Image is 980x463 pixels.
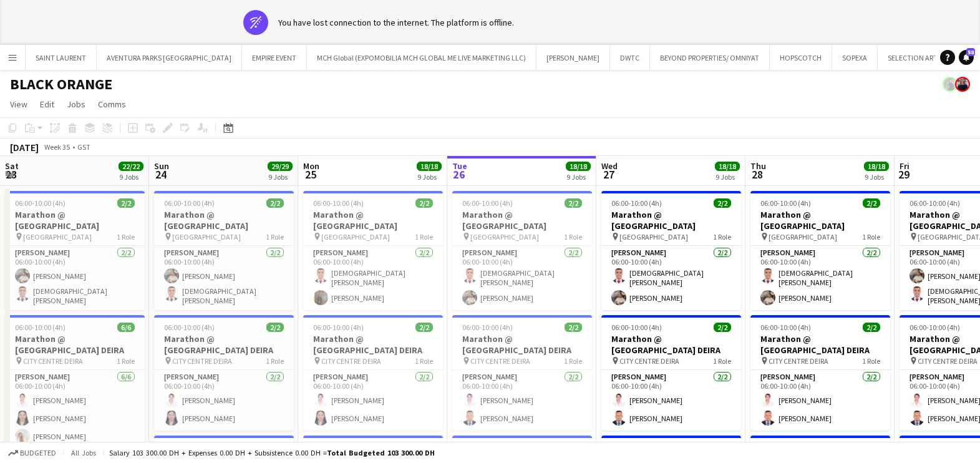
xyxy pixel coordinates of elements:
h3: Marathon @ [GEOGRAPHIC_DATA] [601,209,741,232]
span: Wed [601,160,618,172]
span: 22/22 [119,162,143,171]
button: SOPEXA [832,46,878,70]
span: 29/29 [268,162,293,171]
span: 2/2 [714,198,731,208]
button: DWTC [610,46,650,70]
h3: Marathon @ [GEOGRAPHIC_DATA] [452,209,592,232]
span: 06:00-10:00 (4h) [313,323,364,332]
app-user-avatar: Anastasiia Iemelianova [955,77,970,92]
span: 06:00-10:00 (4h) [462,198,513,208]
span: Total Budgeted 103 300.00 DH [327,448,435,457]
app-card-role: [PERSON_NAME]2/206:00-10:00 (4h)[PERSON_NAME][DEMOGRAPHIC_DATA][PERSON_NAME] [154,246,294,310]
span: [GEOGRAPHIC_DATA] [321,232,390,241]
span: 06:00-10:00 (4h) [910,198,960,208]
span: 1 Role [862,232,880,241]
app-job-card: 06:00-10:00 (4h)2/2Marathon @ [GEOGRAPHIC_DATA] [GEOGRAPHIC_DATA]1 Role[PERSON_NAME]2/206:00-10:0... [154,191,294,310]
span: 1 Role [564,232,582,241]
span: 2/2 [714,323,731,332]
div: 9 Jobs [865,172,888,182]
span: 18/18 [864,162,889,171]
span: CITY CENTRE DEIRA [918,356,978,366]
div: Salary 103 300.00 DH + Expenses 0.00 DH + Subsistence 0.00 DH = [109,448,435,457]
span: Comms [98,99,126,110]
button: SELECTION ARTS [878,46,952,70]
span: 06:00-10:00 (4h) [164,323,215,332]
div: 9 Jobs [119,172,143,182]
app-job-card: 06:00-10:00 (4h)2/2Marathon @ [GEOGRAPHIC_DATA] [GEOGRAPHIC_DATA]1 Role[PERSON_NAME]2/206:00-10:0... [452,191,592,310]
span: [GEOGRAPHIC_DATA] [619,232,688,241]
app-card-role: [PERSON_NAME]2/206:00-10:00 (4h)[DEMOGRAPHIC_DATA][PERSON_NAME][PERSON_NAME] [750,246,890,310]
span: 2/2 [266,198,284,208]
button: HOPSCOTCH [770,46,832,70]
div: 9 Jobs [268,172,292,182]
div: 9 Jobs [566,172,590,182]
h3: Marathon @ [GEOGRAPHIC_DATA] [303,209,443,232]
app-job-card: 06:00-10:00 (4h)2/2Marathon @ [GEOGRAPHIC_DATA] [GEOGRAPHIC_DATA]1 Role[PERSON_NAME]2/206:00-10:0... [5,191,145,310]
button: AVENTURA PARKS [GEOGRAPHIC_DATA] [97,46,242,70]
app-job-card: 06:00-10:00 (4h)2/2Marathon @ [GEOGRAPHIC_DATA] [GEOGRAPHIC_DATA]1 Role[PERSON_NAME]2/206:00-10:0... [601,191,741,310]
app-job-card: 06:00-10:00 (4h)2/2Marathon @ [GEOGRAPHIC_DATA] DEIRA CITY CENTRE DEIRA1 Role[PERSON_NAME]2/206:0... [303,315,443,431]
span: 06:00-10:00 (4h) [15,323,65,332]
div: 9 Jobs [417,172,441,182]
span: 27 [599,167,618,182]
span: 18/18 [715,162,740,171]
h3: Marathon @ [GEOGRAPHIC_DATA] DEIRA [303,333,443,356]
h3: Marathon @ [GEOGRAPHIC_DATA] DEIRA [750,333,890,356]
span: 18/18 [417,162,442,171]
span: 28 [749,167,766,182]
span: 2/2 [266,323,284,332]
app-job-card: 06:00-10:00 (4h)2/2Marathon @ [GEOGRAPHIC_DATA] DEIRA CITY CENTRE DEIRA1 Role[PERSON_NAME]2/206:0... [154,315,294,431]
span: 1 Role [415,356,433,366]
app-card-role: [PERSON_NAME]2/206:00-10:00 (4h)[PERSON_NAME][DEMOGRAPHIC_DATA][PERSON_NAME] [5,246,145,310]
h3: Marathon @ [GEOGRAPHIC_DATA] DEIRA [452,333,592,356]
button: MCH Global (EXPOMOBILIA MCH GLOBAL ME LIVE MARKETING LLC) [307,46,536,70]
span: 1 Role [713,232,731,241]
span: Budgeted [20,449,56,457]
a: Edit [35,96,59,112]
span: 2/2 [415,323,433,332]
button: BEYOND PROPERTIES/ OMNIYAT [650,46,770,70]
app-card-role: [PERSON_NAME]2/206:00-10:00 (4h)[PERSON_NAME][PERSON_NAME] [601,370,741,431]
span: [GEOGRAPHIC_DATA] [769,232,837,241]
app-job-card: 06:00-10:00 (4h)2/2Marathon @ [GEOGRAPHIC_DATA] DEIRA CITY CENTRE DEIRA1 Role[PERSON_NAME]2/206:0... [601,315,741,431]
span: 1 Role [415,232,433,241]
app-card-role: [PERSON_NAME]2/206:00-10:00 (4h)[PERSON_NAME][PERSON_NAME] [452,370,592,431]
app-job-card: 06:00-10:00 (4h)2/2Marathon @ [GEOGRAPHIC_DATA] DEIRA CITY CENTRE DEIRA1 Role[PERSON_NAME]2/206:0... [750,315,890,431]
span: All jobs [69,448,99,457]
span: View [10,99,27,110]
app-card-role: [PERSON_NAME]2/206:00-10:00 (4h)[PERSON_NAME][PERSON_NAME] [303,370,443,431]
h3: Marathon @ [GEOGRAPHIC_DATA] [5,209,145,232]
app-job-card: 06:00-10:00 (4h)2/2Marathon @ [GEOGRAPHIC_DATA] DEIRA CITY CENTRE DEIRA1 Role[PERSON_NAME]2/206:0... [452,315,592,431]
span: [GEOGRAPHIC_DATA] [172,232,241,241]
button: SAINT LAURENT [26,46,97,70]
a: 58 [959,50,974,65]
span: 06:00-10:00 (4h) [760,198,811,208]
app-card-role: [PERSON_NAME]2/206:00-10:00 (4h)[DEMOGRAPHIC_DATA][PERSON_NAME][PERSON_NAME] [452,246,592,310]
span: [GEOGRAPHIC_DATA] [23,232,92,241]
app-job-card: 06:00-10:00 (4h)2/2Marathon @ [GEOGRAPHIC_DATA] [GEOGRAPHIC_DATA]1 Role[PERSON_NAME]2/206:00-10:0... [303,191,443,310]
span: 1 Role [266,356,284,366]
span: 23 [3,167,19,182]
span: 2/2 [565,198,582,208]
app-job-card: 06:00-10:00 (4h)2/2Marathon @ [GEOGRAPHIC_DATA] [GEOGRAPHIC_DATA]1 Role[PERSON_NAME]2/206:00-10:0... [750,191,890,310]
a: Comms [93,96,131,112]
button: EMPIRE EVENT [242,46,307,70]
span: 18/18 [566,162,591,171]
span: 2/2 [863,198,880,208]
span: 26 [450,167,467,182]
span: 6/6 [117,323,135,332]
span: CITY CENTRE DEIRA [769,356,828,366]
div: You have lost connection to the internet. The platform is offline. [278,17,514,28]
app-card-role: [PERSON_NAME]2/206:00-10:00 (4h)[PERSON_NAME][PERSON_NAME] [154,370,294,431]
app-card-role: [PERSON_NAME]2/206:00-10:00 (4h)[PERSON_NAME][PERSON_NAME] [750,370,890,431]
h1: BLACK ORANGE [10,75,112,94]
span: CITY CENTRE DEIRA [619,356,679,366]
span: Week 35 [41,142,72,152]
span: 1 Role [713,356,731,366]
